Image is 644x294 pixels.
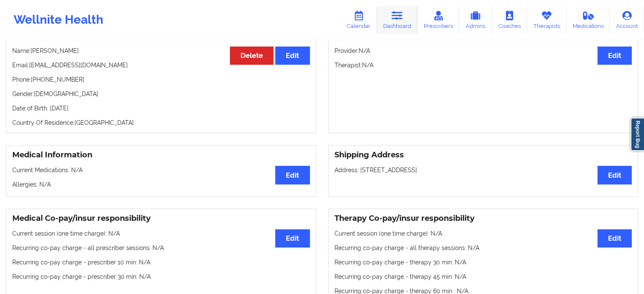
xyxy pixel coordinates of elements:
h3: Medical Information [12,150,310,160]
p: Provider: N/A [334,47,632,55]
p: Recurring co-pay charge - all therapy sessions : N/A [334,244,632,252]
p: Address: [STREET_ADDRESS] [334,166,632,174]
p: Current Medications: N/A [12,166,310,174]
a: Dashboard [377,6,417,34]
a: Medications [567,6,610,34]
p: Recurring co-pay charge - prescriber 10 min : N/A [12,258,310,267]
button: Edit [275,229,310,247]
button: Edit [275,166,310,184]
p: Recurring co-pay charge - therapy 45 min : N/A [334,272,632,281]
p: Name: [PERSON_NAME] [12,47,310,55]
a: Admins [459,6,492,34]
p: Phone: [PHONE_NUMBER] [12,75,310,84]
p: Allergies: N/A [12,180,310,189]
a: Account [610,6,644,34]
p: Country Of Residence: [GEOGRAPHIC_DATA] [12,118,310,127]
a: Report Bug [630,118,644,151]
p: Current session (one time charge): N/A [12,229,310,238]
p: Recurring co-pay charge - therapy 30 min : N/A [334,258,632,267]
button: Edit [597,47,632,65]
h3: Medical Co-pay/insur responsibility [12,214,310,223]
button: Delete [230,47,274,65]
p: Date of Birth: [DATE] [12,104,310,113]
button: Edit [597,229,632,247]
button: Edit [275,47,310,65]
a: Coaches [492,6,527,34]
h3: Shipping Address [334,150,632,160]
a: Therapists [527,6,567,34]
p: Recurring co-pay charge - prescriber 30 min : N/A [12,272,310,281]
h3: Therapy Co-pay/insur responsibility [334,214,632,223]
button: Edit [597,166,632,184]
a: Calendar [340,6,377,34]
p: Therapist: N/A [334,61,632,69]
p: Current session (one time charge): N/A [334,229,632,238]
a: Prescribers [417,6,459,34]
p: Gender: [DEMOGRAPHIC_DATA] [12,90,310,98]
p: Email: [EMAIL_ADDRESS][DOMAIN_NAME] [12,61,310,69]
p: Recurring co-pay charge - all prescriber sessions : N/A [12,244,310,252]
